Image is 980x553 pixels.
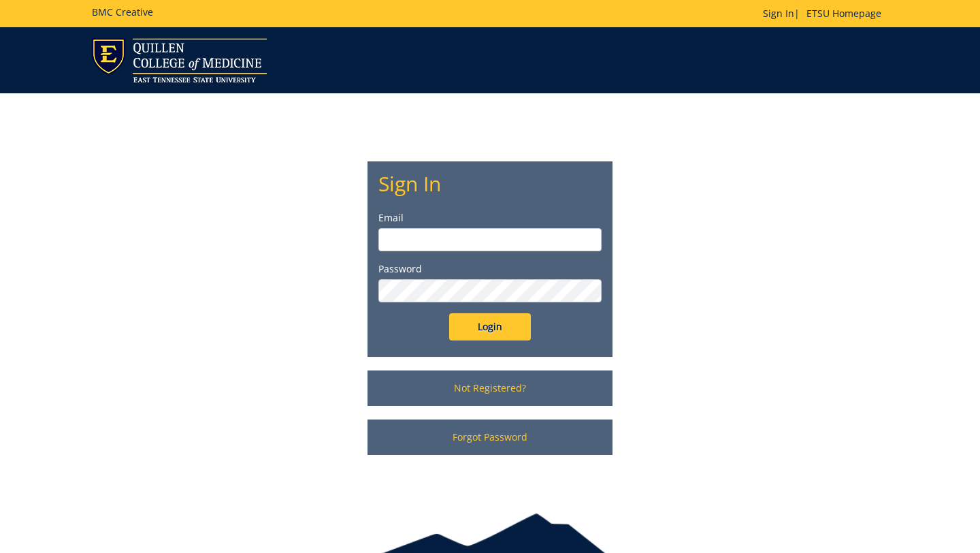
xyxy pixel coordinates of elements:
h2: Sign In [378,172,602,195]
label: Password [378,262,602,276]
a: Forgot Password [367,420,612,455]
img: ETSU logo [92,38,267,82]
p: | [763,7,888,20]
h5: BMC Creative [92,7,153,17]
label: Email [378,211,602,225]
a: Not Registered? [367,370,612,406]
a: ETSU Homepage [800,7,888,20]
input: Login [449,313,531,341]
a: Sign In [763,7,794,20]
